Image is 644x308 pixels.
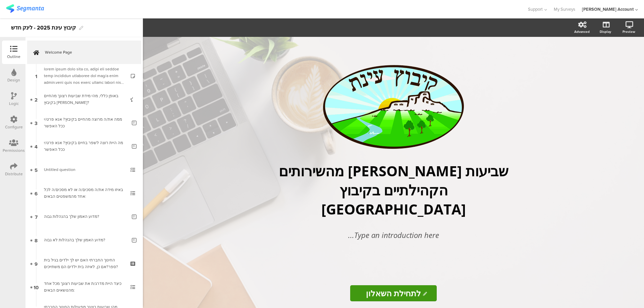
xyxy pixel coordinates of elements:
span: 6 [35,189,38,197]
a: 8 מדוע האמון שלך בהנהלות לא גבוה? [27,228,141,252]
div: לחברי קיבוץ עינת שלום רב, לפניך סקר שביעות רצון מהשירותים הקהילתיים כפי שאת/ה חווה בעינת.הסקר נער... [44,66,124,86]
div: באיזו מידה את/ה מסכים/ה או לא מסכים/ה לכל אחד מהמשפטים הבאים: [44,186,124,200]
div: מדוע האמון שלך בהנהלות גבוה? [44,213,127,220]
span: 5 [35,166,38,173]
span: 9 [35,260,38,267]
div: Permissions [3,147,25,153]
span: 1 [35,72,37,79]
span: 10 [34,283,39,291]
div: כיצד היית מדרג/ת את שביעות רצונך מכל אחד מהנושאים הבאים: [44,280,124,294]
div: Logic [9,101,19,107]
span: Welcome Page [45,49,131,56]
div: החינוך החברתי האם יש לך ילדים בגיל בית ספר?אם כן, לאיזה בית ילדים הם משתייכים? [44,257,124,270]
div: Advanced [574,29,590,34]
span: 7 [35,213,38,220]
a: 9 החינוך החברתי האם יש לך ילדים בגיל בית ספר?אם כן, לאיזה בית ילדים הם משתייכים? [27,252,141,275]
div: [PERSON_NAME] Account [582,6,634,12]
input: Start [350,285,436,301]
img: segmanta logo [6,4,44,13]
div: קיבוץ עינת 2025 - לינק חדש [11,22,76,33]
div: Display [600,29,611,34]
div: Configure [5,124,23,130]
div: Design [7,77,20,83]
a: 5 Untitled question [27,158,141,181]
a: Welcome Page [27,41,141,64]
span: Untitled question [44,167,75,173]
span: 3 [35,119,38,126]
div: Preview [623,29,635,34]
a: 1 lorem ipsum dolo sita co, adipi eli seddoe temp incididun utlaboree dol mag/a enim admin.veni q... [27,64,141,87]
div: Distribute [5,171,23,177]
div: מדוע האמון שלך בהנהלות לא גבוה? [44,237,127,243]
span: 4 [35,142,38,150]
a: 2 באופן כללי, מהי מידת שביעות רצונך מהחיים בקיבוץ [PERSON_NAME]? [27,87,141,111]
a: 7 מדוע האמון שלך בהנהלות גבוה? [27,205,141,228]
span: 2 [35,96,38,103]
a: 4 מה היית רוצה לשפר בחיים בקיבוץ? אנא פרט/י ככל האפשר [27,134,141,158]
span: 8 [35,236,38,244]
a: 3 ממה את/ה מרוצה מהחיים בקיבוץ? אנא פרט/י ככל האפשר [27,111,141,134]
p: שביעות [PERSON_NAME] מהשירותים הקהילתיים בקיבוץ [GEOGRAPHIC_DATA] [269,161,518,219]
div: מה היית רוצה לשפר בחיים בקיבוץ? אנא פרט/י ככל האפשר [44,139,127,153]
div: באופן כללי, מהי מידת שביעות רצונך מהחיים בקיבוץ עינת? [44,93,124,106]
a: 6 באיזו מידה את/ה מסכים/ה או לא מסכים/ה לכל אחד מהמשפטים הבאים: [27,181,141,205]
span: Support [528,6,543,12]
div: Outline [7,54,20,60]
div: ממה את/ה מרוצה מהחיים בקיבוץ? אנא פרט/י ככל האפשר [44,116,127,129]
a: 10 כיצד היית מדרג/ת את שביעות רצונך מכל אחד מהנושאים הבאים: [27,275,141,299]
div: Type an introduction here... [276,230,511,241]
